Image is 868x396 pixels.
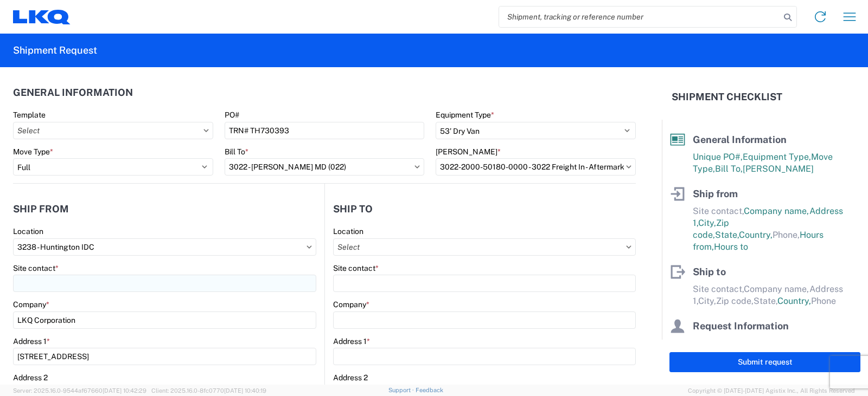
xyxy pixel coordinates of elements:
[693,152,743,162] span: Unique PO#,
[716,296,754,306] span: Zip code,
[693,188,738,199] span: Ship from
[13,226,43,236] label: Location
[743,152,811,162] span: Equipment Type,
[436,110,494,120] label: Equipment Type
[714,242,748,252] span: Hours to
[777,296,811,306] span: Country,
[436,147,501,157] label: [PERSON_NAME]
[693,266,726,277] span: Ship to
[333,204,373,215] h2: Ship to
[151,387,266,394] span: Client: 2025.16.0-8fc0770
[333,373,368,382] label: Address 2
[436,158,636,176] input: Select
[744,338,771,348] span: Phone,
[13,147,53,157] label: Move Type
[669,352,860,372] button: Submit request
[13,122,213,139] input: Select
[333,300,369,309] label: Company
[13,336,50,346] label: Address 1
[333,226,363,236] label: Location
[719,338,744,348] span: Email,
[499,7,780,27] input: Shipment, tracking or reference number
[693,284,744,294] span: Site contact,
[773,230,800,240] span: Phone,
[13,87,133,98] h2: General Information
[743,164,814,174] span: [PERSON_NAME]
[744,206,809,216] span: Company name,
[715,230,739,240] span: State,
[698,296,716,306] span: City,
[693,134,787,145] span: General Information
[333,336,370,346] label: Address 1
[693,206,744,216] span: Site contact,
[693,338,719,348] span: Name,
[754,296,777,306] span: State,
[225,147,248,157] label: Bill To
[739,230,773,240] span: Country,
[416,387,443,393] a: Feedback
[698,218,716,228] span: City,
[13,238,316,256] input: Select
[388,387,416,393] a: Support
[333,263,379,273] label: Site contact
[672,90,782,103] h2: Shipment Checklist
[225,110,239,120] label: PO#
[333,238,636,256] input: Select
[693,320,789,332] span: Request Information
[13,204,69,215] h2: Ship from
[224,387,266,394] span: [DATE] 10:40:19
[715,164,743,174] span: Bill To,
[13,44,97,57] h2: Shipment Request
[103,387,146,394] span: [DATE] 10:42:29
[13,110,46,120] label: Template
[13,387,146,394] span: Server: 2025.16.0-9544af67660
[13,300,49,309] label: Company
[225,158,425,176] input: Select
[688,386,855,395] span: Copyright © [DATE]-[DATE] Agistix Inc., All Rights Reserved
[13,373,48,382] label: Address 2
[13,263,59,273] label: Site contact
[744,284,809,294] span: Company name,
[811,296,836,306] span: Phone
